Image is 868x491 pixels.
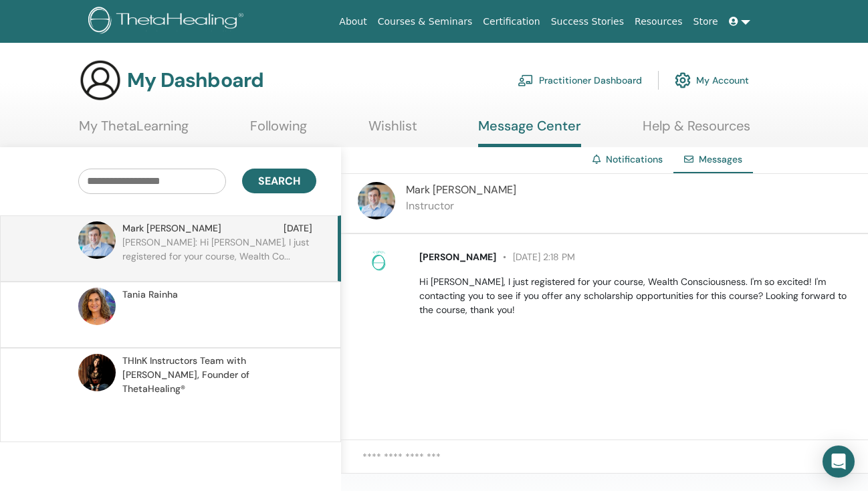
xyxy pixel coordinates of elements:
span: Tania Rainha [122,288,178,302]
p: [PERSON_NAME]: Hi [PERSON_NAME], I just registered for your course, Wealth Co... [122,235,316,276]
span: [DATE] 2:18 PM [496,251,575,263]
span: [DATE] [284,221,312,235]
a: Certification [477,9,545,34]
h3: My Dashboard [127,68,263,92]
span: Mark [PERSON_NAME] [406,183,516,197]
a: Notifications [606,153,663,165]
img: cog.svg [675,69,691,92]
a: Store [688,9,724,34]
span: Messages [699,153,742,165]
img: default.jpg [78,354,116,391]
a: Wishlist [368,118,417,144]
a: Resources [629,9,688,34]
img: no-photo.png [368,250,389,272]
a: Message Center [478,118,581,147]
a: About [334,9,372,34]
img: logo.png [88,7,248,37]
a: Courses & Seminars [372,9,478,34]
span: THInK Instructors Team with [PERSON_NAME], Founder of ThetaHealing® [122,354,312,396]
img: default.jpg [78,221,116,259]
a: Practitioner Dashboard [518,66,642,95]
img: default.jpg [358,182,395,219]
img: default.jpg [78,288,116,325]
div: Open Intercom Messenger [823,446,855,478]
p: Hi [PERSON_NAME], I just registered for your course, Wealth Consciousness. I'm so excited! I'm co... [419,275,853,317]
img: generic-user-icon.jpg [79,59,122,102]
a: Help & Resources [643,118,750,144]
p: Instructor [406,198,516,214]
span: Mark [PERSON_NAME] [122,221,221,235]
a: Success Stories [546,9,629,34]
a: Following [250,118,307,144]
span: [PERSON_NAME] [419,251,496,263]
a: My Account [675,66,749,95]
button: Search [242,169,316,193]
span: Search [258,174,300,188]
a: My ThetaLearning [79,118,189,144]
img: chalkboard-teacher.svg [518,74,534,86]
